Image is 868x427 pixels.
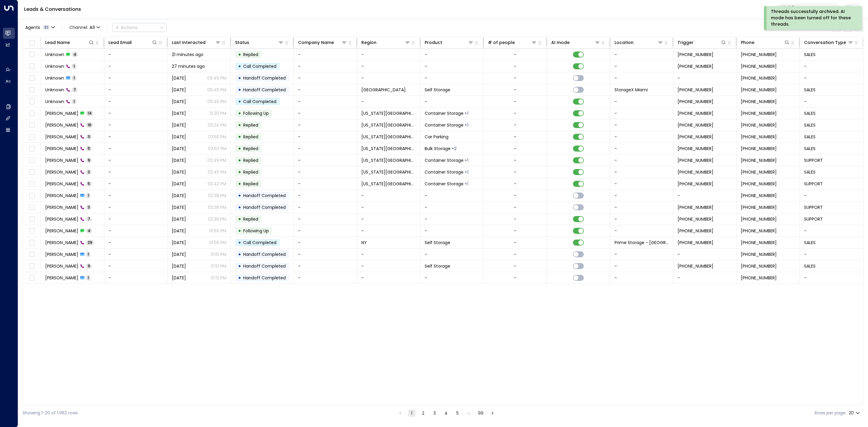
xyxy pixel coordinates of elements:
td: - [294,260,357,272]
span: New York City [361,146,416,152]
span: Miami [361,87,406,93]
span: +16149814929 [741,157,777,163]
td: - [610,143,674,154]
td: - [294,49,357,60]
span: Replied [243,157,258,163]
span: +17816288976 [741,52,777,58]
td: - [357,225,420,237]
span: 1 [72,64,76,69]
td: - [294,249,357,260]
td: - [104,249,168,260]
span: 31 [42,25,50,30]
div: Location [615,39,664,46]
td: - [610,61,674,72]
span: +16149814929 [678,169,713,175]
span: Yesterday [172,99,186,105]
div: • [238,73,241,83]
span: 1 [72,75,76,80]
td: - [357,190,420,201]
span: Container Storage [425,181,464,187]
span: Handoff Completed [243,87,286,93]
div: Container Storage,Self Storage [451,146,457,152]
td: - [294,96,357,107]
span: 5 [86,146,92,151]
td: - [610,225,674,237]
span: 9 [86,158,92,163]
td: - [357,96,420,107]
div: # of people [488,39,537,46]
span: Call Completed [243,99,276,105]
td: - [610,249,674,260]
td: - [104,190,168,201]
td: - [294,131,357,143]
td: - [294,190,357,201]
span: 3 [86,169,91,174]
div: Product [425,39,474,46]
td: - [420,72,484,84]
span: Call Completed [243,63,276,69]
span: Toggle select row [28,180,36,188]
div: Conversation Type [804,39,854,46]
span: Sarah Johnson [45,204,78,210]
div: Status [235,39,284,46]
td: - [420,190,484,201]
div: # of people [488,39,515,46]
div: Conversation Type [804,39,846,46]
p: 02:38 PM [208,193,226,199]
p: 02:49 PM [207,157,226,163]
span: +16149814929 [678,157,713,163]
td: - [357,260,420,272]
td: - [610,72,674,84]
span: Unknown [45,52,64,58]
div: • [238,143,241,154]
span: +16149814929 [741,134,777,140]
span: 27 minutes ago [172,63,205,69]
p: 03:56 PM [208,134,226,140]
span: +16149814929 [678,134,713,140]
button: Uniti Demos4c025b01-9fa0-46ff-ab3a-a620b886896e [777,4,841,15]
td: - [104,143,168,154]
span: Sarah Johnson [45,193,78,199]
button: Agents31 [23,23,57,32]
td: - [104,49,168,60]
span: Sarah Johnson [45,181,78,187]
span: New York City [361,181,416,187]
span: Toggle select row [28,145,36,152]
span: Toggle select row [28,168,36,176]
td: - [104,72,168,84]
div: Phone [741,39,754,46]
td: - [800,61,863,72]
td: - [294,61,357,72]
div: • [238,167,241,177]
span: Toggle select row [28,86,36,94]
div: Status [235,39,249,46]
span: Unknown [45,99,64,105]
td: - [104,131,168,143]
div: AI mode [551,39,600,46]
td: - [294,178,357,190]
span: Sep 03, 2025 [172,134,186,140]
div: Last Interacted [172,39,206,46]
span: Sarah Johnson [45,134,78,140]
span: +17816288976 [678,52,713,58]
div: - [514,75,516,81]
span: 11 [86,134,92,139]
div: Self Storage [464,157,468,163]
span: New York City [361,169,416,175]
span: Toggle select row [28,51,36,58]
td: - [104,178,168,190]
td: - [357,272,420,284]
div: - [514,169,516,175]
div: Self Storage [464,169,468,175]
span: +19809008686 [678,99,713,105]
button: page 1 [408,410,415,417]
span: Sep 04, 2025 [172,122,186,128]
span: Toggle select row [28,110,36,117]
td: - [294,166,357,178]
div: 20 [849,409,861,417]
div: - [514,157,516,163]
td: - [104,225,168,237]
span: Sarah Johnson [45,146,78,152]
td: - [420,249,484,260]
span: All [90,25,95,30]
